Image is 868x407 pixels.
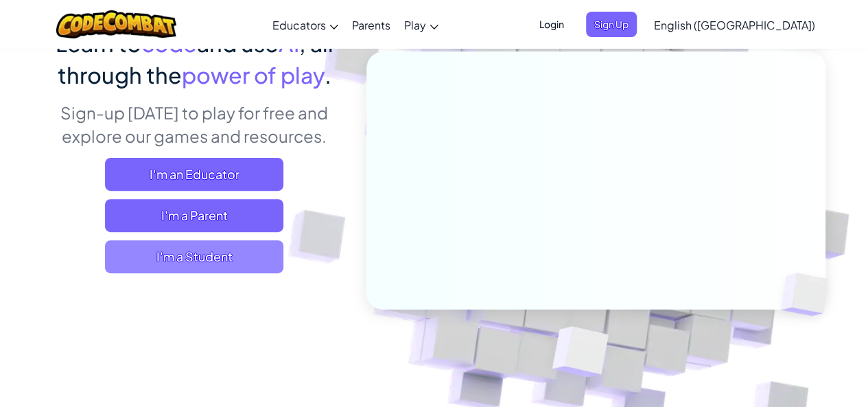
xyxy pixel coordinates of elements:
span: Educators [272,18,326,32]
a: Educators [266,6,345,43]
a: I'm an Educator [105,158,283,191]
a: English ([GEOGRAPHIC_DATA]) [647,6,822,43]
a: Play [397,6,445,43]
button: Sign Up [586,12,637,37]
img: CodeCombat logo [56,10,176,38]
span: English ([GEOGRAPHIC_DATA]) [654,18,815,32]
span: power of play [182,61,325,89]
button: Login [531,12,572,37]
span: . [325,61,331,89]
img: Overlap cubes [758,244,860,345]
a: I'm a Parent [105,199,283,232]
a: Parents [345,6,397,43]
p: Sign-up [DATE] to play for free and explore our games and resources. [43,101,346,148]
button: I'm a Student [105,240,283,273]
span: Play [404,18,426,32]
